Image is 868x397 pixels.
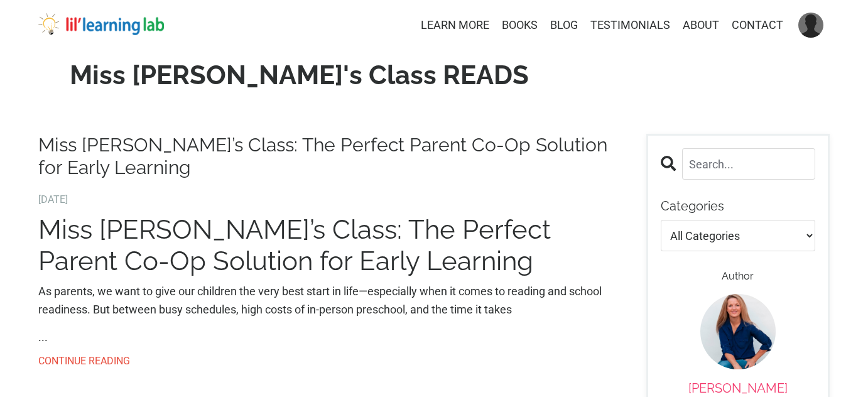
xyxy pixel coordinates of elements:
[502,16,538,35] a: BOOKS
[661,198,816,214] p: Categories
[798,13,823,38] img: User Avatar
[421,16,489,35] a: LEARN MORE
[38,192,627,208] span: [DATE]
[38,214,627,278] h1: Miss [PERSON_NAME]’s Class: The Perfect Parent Co-Op Solution for Early Learning
[70,60,529,90] strong: Miss [PERSON_NAME]'s Class READS
[550,16,578,35] a: BLOG
[38,283,627,319] p: As parents, we want to give our children the very best start in life—especially when it comes to ...
[682,148,816,180] input: Search...
[661,270,816,282] h6: Author
[683,16,719,35] a: ABOUT
[590,16,670,35] a: TESTIMONIALS
[38,214,627,347] div: ...
[38,13,164,36] img: lil' learning lab
[732,16,783,35] a: CONTACT
[38,134,627,179] a: Miss [PERSON_NAME]’s Class: The Perfect Parent Co-Op Solution for Early Learning
[661,381,816,396] p: [PERSON_NAME]
[38,353,627,369] a: CONTINUE READING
